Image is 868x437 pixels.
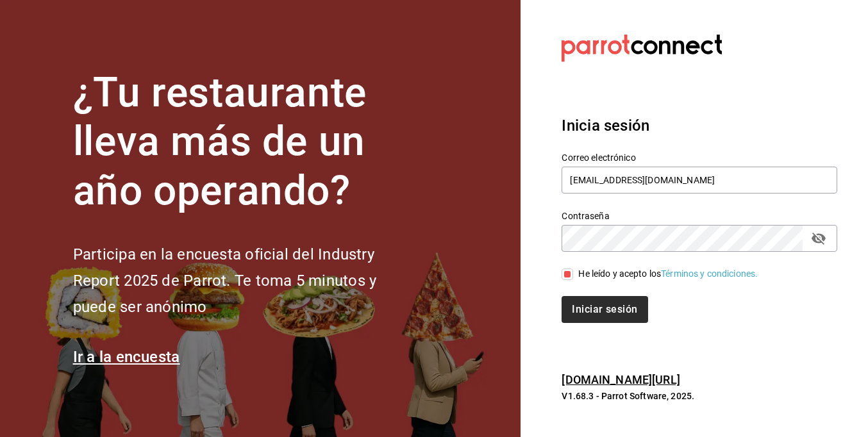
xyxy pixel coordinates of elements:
label: Contraseña [562,211,837,220]
h1: ¿Tu restaurante lleva más de un año operando? [73,69,419,216]
h2: Participa en la encuesta oficial del Industry Report 2025 de Parrot. Te toma 5 minutos y puede se... [73,242,419,320]
a: Ir a la encuesta [73,348,180,366]
a: [DOMAIN_NAME][URL] [562,373,680,386]
div: He leído y acepto los [578,267,758,281]
a: Términos y condiciones. [661,268,758,279]
label: Correo electrónico [562,153,837,162]
button: passwordField [808,227,830,249]
h3: Inicia sesión [562,114,837,137]
p: V1.68.3 - Parrot Software, 2025. [562,390,837,402]
button: Iniciar sesión [562,296,647,323]
input: Ingresa tu correo electrónico [562,167,837,194]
